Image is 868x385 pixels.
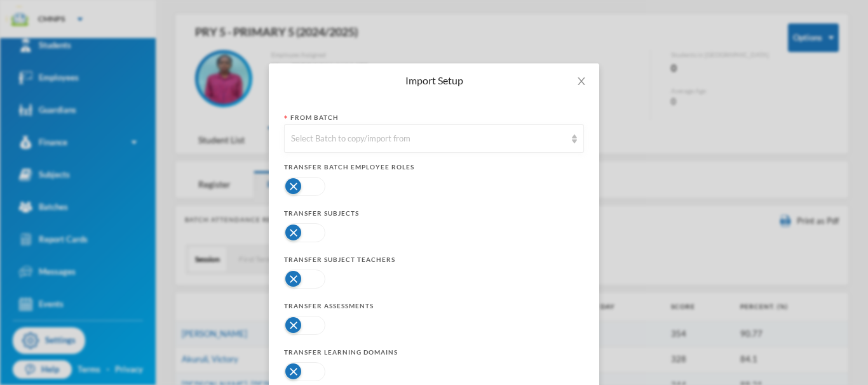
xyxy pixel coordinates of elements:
[284,348,584,357] div: Transfer Learning Domains
[284,74,584,88] div: Import Setup
[576,76,587,86] i: icon: close
[564,63,599,99] button: Close
[284,301,584,311] div: Transfer Assessments
[284,162,584,172] div: Transfer Batch Employee Roles
[284,113,584,122] div: From Batch
[284,209,584,218] div: Transfer Subjects
[284,255,584,264] div: Transfer Subject Teachers
[291,133,566,145] div: Select Batch to copy/import from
